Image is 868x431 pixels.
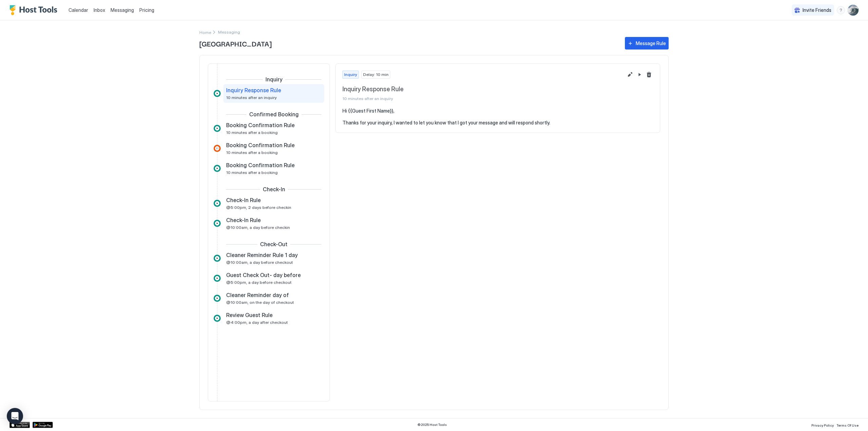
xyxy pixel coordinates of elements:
[263,186,285,193] span: Check-In
[226,312,273,318] span: Review Guest Rule
[94,6,105,14] a: Inbox
[226,252,298,258] span: Cleaner Reminder Rule 1 day
[363,72,389,78] span: Delay: 10 min
[836,423,859,427] span: Terms Of Use
[226,130,278,135] span: 10 minutes after a booking
[7,408,23,424] div: Open Intercom Messenger
[249,111,299,118] span: Confirmed Booking
[636,40,666,47] div: Message Rule
[226,272,301,278] span: Guest Check Out- day before
[9,422,30,428] a: App Store
[218,30,240,35] span: Breadcrumb
[342,85,623,93] span: Inquiry Response Rule
[226,142,295,149] span: Booking Confirmation Rule
[226,162,295,169] span: Booking Confirmation Rule
[226,217,261,223] span: Check-In Rule
[342,96,623,101] span: 10 minutes after an inquiry
[635,71,644,79] button: Pause Message Rule
[68,7,88,13] span: Calendar
[226,122,295,129] span: Booking Confirmation Rule
[226,205,291,210] span: @5:00pm, 2 days before checkin
[417,423,447,427] span: © 2025 Host Tools
[226,260,293,265] span: @10:00am, a day before checkout
[226,280,292,285] span: @5:00pm, a day before checkout
[803,7,831,13] span: Invite Friends
[199,38,618,48] span: [GEOGRAPHIC_DATA]
[260,241,288,248] span: Check-Out
[226,300,294,305] span: @10:00am, on the day of checkout
[9,5,60,15] a: Host Tools Logo
[226,150,278,155] span: 10 minutes after a booking
[68,6,88,14] a: Calendar
[226,170,278,175] span: 10 minutes after a booking
[626,71,634,79] button: Edit message rule
[33,422,53,428] a: Google Play Store
[94,7,105,13] span: Inbox
[226,197,261,203] span: Check-In Rule
[226,292,289,298] span: Cleaner Reminder day of
[111,6,134,14] a: Messaging
[848,5,859,16] div: User profile
[199,28,211,36] a: Home
[342,108,653,126] pre: Hi {{Guest First Name}}, Thanks for your inquiry, I wanted to let you know that I got your messag...
[139,7,154,13] span: Pricing
[226,95,277,100] span: 10 minutes after an inquiry
[199,28,211,36] div: Breadcrumb
[645,71,653,79] button: Delete message rule
[226,87,281,94] span: Inquiry Response Rule
[226,225,290,230] span: @10:00am, a day before checkin
[811,421,834,428] a: Privacy Policy
[344,72,357,78] span: Inquiry
[199,30,211,35] span: Home
[837,6,845,14] div: menu
[811,423,834,427] span: Privacy Policy
[625,37,669,50] button: Message Rule
[111,7,134,13] span: Messaging
[265,76,282,83] span: Inquiry
[226,320,288,325] span: @4:00pm, a day after checkout
[836,421,859,428] a: Terms Of Use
